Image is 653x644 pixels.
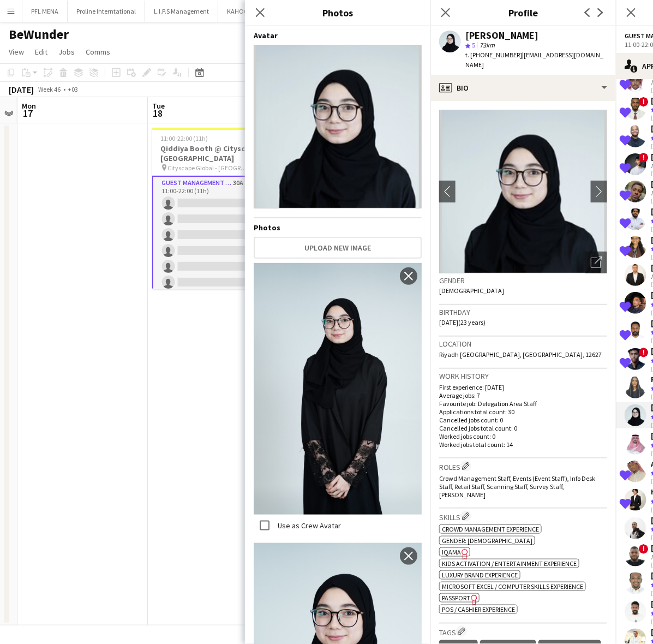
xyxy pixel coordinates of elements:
[439,399,607,408] p: Favourite job: Delegation Area Staff
[639,153,649,163] span: !
[81,45,115,59] a: Comms
[254,45,422,208] img: Crew avatar
[9,84,34,95] div: [DATE]
[442,582,583,591] span: Microsoft Excel / Computer skills experience
[439,391,607,399] p: Average jobs: 7
[152,128,274,289] app-job-card: 11:00-22:00 (11h)0/28Qiddiya Booth @ Cityscape [GEOGRAPHIC_DATA] Cityscape Global - [GEOGRAPHIC_D...
[152,144,274,163] h3: Qiddiya Booth @ Cityscape [GEOGRAPHIC_DATA]
[439,416,607,424] p: Cancelled jobs count: 0
[245,5,430,20] h3: Photos
[35,47,47,57] span: Edit
[439,318,486,326] span: [DATE] (23 years)
[145,1,218,22] button: L.I.P.S Management
[22,1,68,22] button: PFL MENA
[442,594,470,602] span: Passport
[58,47,75,57] span: Jobs
[254,237,422,259] button: Upload new image
[439,307,607,317] h3: Birthday
[439,424,607,432] p: Cancelled jobs total count: 0
[439,408,607,416] p: Applications total count: 30
[442,536,532,545] span: Gender: [DEMOGRAPHIC_DATA]
[439,432,607,440] p: Worked jobs count: 0
[22,101,36,111] span: Mon
[465,31,538,40] div: [PERSON_NAME]
[86,47,110,57] span: Comms
[439,339,607,349] h3: Location
[477,41,497,49] span: 73km
[465,51,522,59] span: t. [PHONE_NUMBER]
[439,110,607,273] img: Crew avatar or photo
[439,276,607,285] h3: Gender
[639,97,649,107] span: !
[439,626,607,637] h3: Tags
[152,176,274,547] app-card-role: Guest Management Staff30A0/2211:00-22:00 (11h)
[442,559,577,568] span: Kids activation / Entertainment experience
[639,544,649,554] span: !
[439,461,607,472] h3: Roles
[4,45,28,59] a: View
[639,348,649,357] span: !
[9,47,24,57] span: View
[20,107,36,120] span: 17
[439,511,607,522] h3: Skills
[151,107,165,120] span: 18
[439,371,607,381] h3: Work history
[68,85,78,93] div: +03
[36,85,63,93] span: Week 46
[442,548,461,556] span: IQAMA
[254,223,422,232] h4: Photos
[430,5,616,20] h3: Profile
[254,263,422,515] img: Crew photo 607480
[439,287,504,295] span: [DEMOGRAPHIC_DATA]
[439,383,607,391] p: First experience: [DATE]
[442,525,539,533] span: Crowd management experience
[442,571,518,579] span: Luxury brand experience
[254,31,422,40] h4: Avatar
[585,252,607,273] div: Open photos pop-in
[442,605,515,613] span: POS / Cashier experience
[439,474,595,499] span: Crowd Management Staff, Events (Event Staff), Info Desk Staff, Retail Staff, Scanning Staff, Surv...
[9,26,69,43] h1: BeWunder
[439,350,602,359] span: Riyadh [GEOGRAPHIC_DATA], [GEOGRAPHIC_DATA], 12627
[161,134,208,142] span: 11:00-22:00 (11h)
[472,41,475,49] span: 5
[152,101,165,111] span: Tue
[430,75,616,101] div: Bio
[168,164,247,172] span: Cityscape Global - [GEOGRAPHIC_DATA]
[68,1,145,22] button: Proline Interntational
[218,1,262,22] button: KAHOOT
[439,440,607,449] p: Worked jobs total count: 14
[465,51,603,69] span: | [EMAIL_ADDRESS][DOMAIN_NAME]
[275,521,341,530] label: Use as Crew Avatar
[54,45,79,59] a: Jobs
[31,45,52,59] a: Edit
